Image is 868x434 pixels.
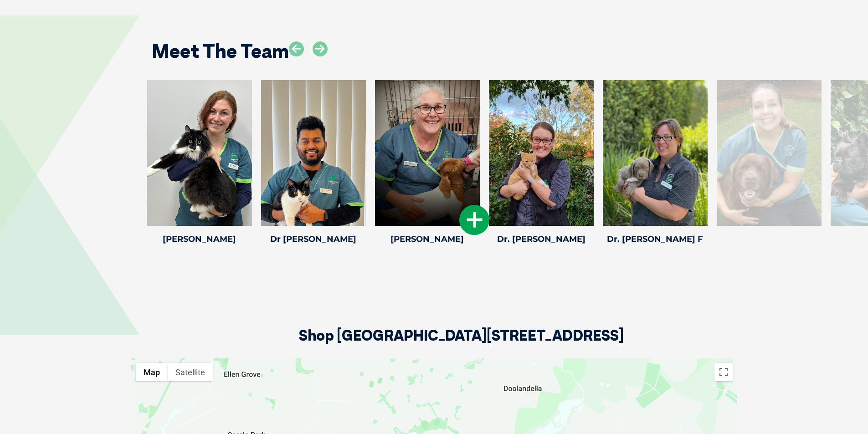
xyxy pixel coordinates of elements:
[136,363,168,381] button: Show street map
[147,235,252,243] h4: [PERSON_NAME]
[489,235,594,243] h4: Dr. [PERSON_NAME]
[152,41,289,61] h2: Meet The Team
[714,363,733,381] button: Toggle fullscreen view
[299,328,624,358] h2: Shop [GEOGRAPHIC_DATA][STREET_ADDRESS]
[375,235,480,243] h4: [PERSON_NAME]
[603,235,708,243] h4: Dr. [PERSON_NAME] F
[168,363,213,381] button: Show satellite imagery
[261,235,366,243] h4: Dr [PERSON_NAME]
